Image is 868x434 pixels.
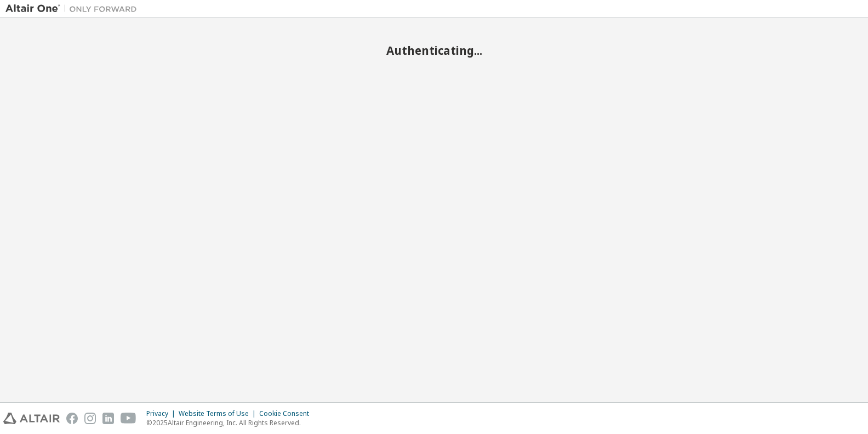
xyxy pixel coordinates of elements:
[102,413,114,424] img: linkedin.svg
[3,413,60,424] img: altair_logo.svg
[84,413,96,424] img: instagram.svg
[146,418,316,427] p: © 2025 Altair Engineering, Inc. All Rights Reserved.
[146,409,179,418] div: Privacy
[121,413,136,424] img: youtube.svg
[5,43,863,58] h2: Authenticating...
[179,409,259,418] div: Website Terms of Use
[259,409,316,418] div: Cookie Consent
[66,413,78,424] img: facebook.svg
[5,3,142,14] img: Altair One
